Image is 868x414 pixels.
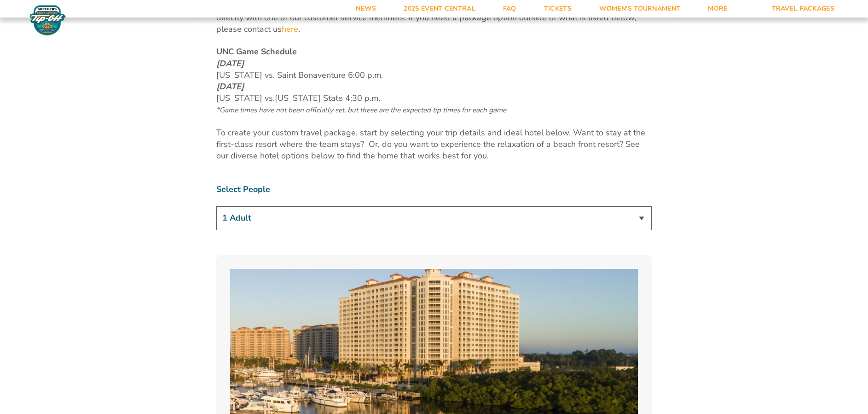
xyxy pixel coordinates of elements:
p: [US_STATE] vs. Saint Bonaventure 6:00 p.m. [US_STATE] [216,46,652,116]
span: vs. [265,93,275,104]
span: *Game times have not been officially set, but these are the expected tip times for each game [216,105,506,115]
u: UNC Game Schedule [216,46,297,57]
a: here [282,23,298,35]
p: To create your custom travel package, start by selecting your trip details and ideal hotel below.... [216,127,652,162]
span: [US_STATE] State 4:30 p.m. [275,93,380,104]
em: [DATE] [216,58,244,69]
label: Select People [216,184,652,195]
em: [DATE] [216,81,244,92]
img: Fort Myers Tip-Off [28,5,68,36]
